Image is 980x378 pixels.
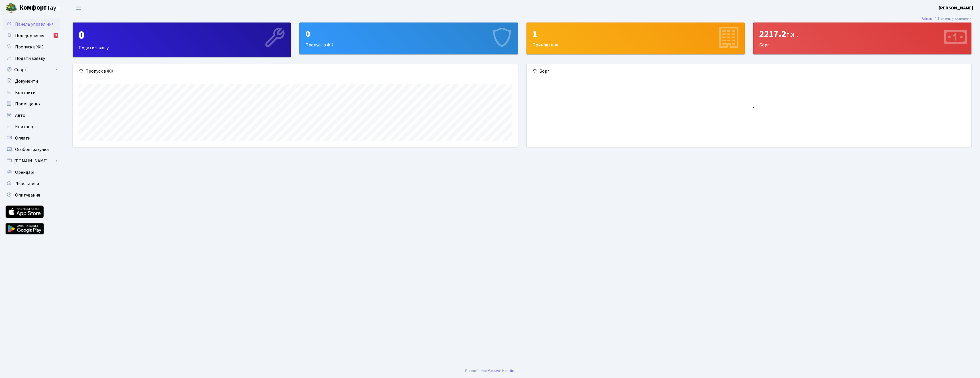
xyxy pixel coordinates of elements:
div: Пропуск в ЖК [300,23,517,54]
a: Оплати [3,132,60,144]
a: 0Подати заявку [73,23,291,57]
div: Борг [754,23,971,54]
span: Повідомлення [15,32,44,39]
a: Повідомлення3 [3,30,60,41]
div: 2217.2 [759,28,965,39]
div: 1 [532,28,739,39]
span: Особові рахунки [15,146,49,153]
div: Борг [527,64,971,78]
a: Авто [3,110,60,121]
span: Подати заявку [15,55,45,62]
a: Квитанції [3,121,60,132]
span: Лічильники [15,181,39,187]
a: [PERSON_NAME] [939,5,973,11]
span: Таун [19,3,60,13]
span: Пропуск в ЖК [15,44,43,50]
img: logo.png [6,2,17,14]
a: Пропуск в ЖК [3,41,60,53]
a: Admin [922,15,932,21]
a: Лічильники [3,178,60,189]
a: 1Приміщення [526,23,745,54]
a: 0Пропуск в ЖК [299,23,518,54]
span: Контакти [15,89,35,96]
a: Панель управління [3,19,60,30]
div: Розроблено . [465,368,515,374]
a: Спорт [3,64,60,75]
a: [DOMAIN_NAME] [3,155,60,167]
span: грн. [786,30,799,40]
a: Документи [3,75,60,87]
span: Панель управління [15,21,54,27]
button: Переключити навігацію [71,3,85,13]
div: 3 [54,33,58,38]
nav: breadcrumb [913,13,980,24]
a: Особові рахунки [3,144,60,155]
span: Орендарі [15,169,34,175]
a: Орендарі [3,167,60,178]
span: Квитанції [15,124,36,130]
span: Авто [15,112,25,118]
a: Приміщення [3,98,60,110]
span: Опитування [15,192,40,198]
span: Оплати [15,135,30,141]
div: 0 [79,28,285,42]
div: Подати заявку [73,23,291,57]
a: Подати заявку [3,53,60,64]
span: Документи [15,78,38,84]
a: Опитування [3,189,60,201]
b: Комфорт [19,3,47,12]
div: Приміщення [527,23,744,54]
div: 0 [305,28,512,39]
li: Панель управління [932,15,971,22]
a: Massive Kinetic [487,368,514,374]
b: [PERSON_NAME] [939,5,973,11]
span: Приміщення [15,101,40,107]
div: Пропуск в ЖК [73,64,518,78]
a: Контакти [3,87,60,98]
